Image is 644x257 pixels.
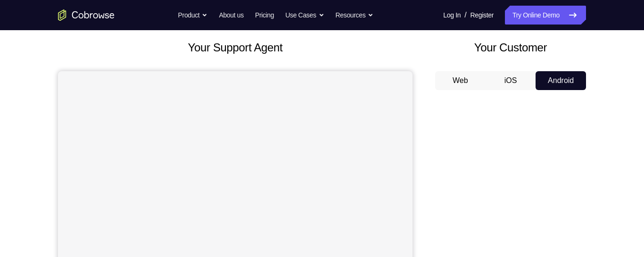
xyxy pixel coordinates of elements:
[464,9,466,21] span: /
[435,71,486,90] button: Web
[58,39,413,56] h2: Your Support Agent
[536,71,586,90] button: Android
[336,6,374,25] button: Resources
[443,6,461,25] a: Log In
[255,6,274,25] a: Pricing
[285,6,324,25] button: Use Cases
[486,71,536,90] button: iOS
[471,6,494,25] a: Register
[219,6,243,25] a: About us
[435,39,586,56] h2: Your Customer
[178,6,208,25] button: Product
[58,9,115,21] a: Go to the home page
[505,6,586,25] a: Try Online Demo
